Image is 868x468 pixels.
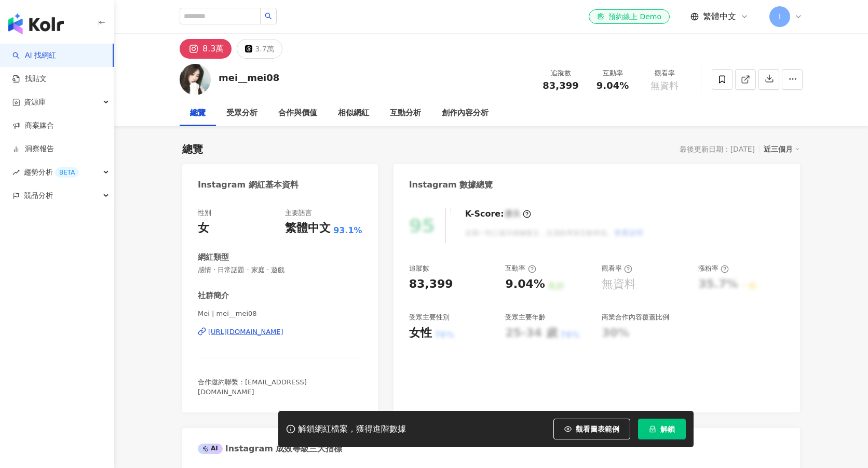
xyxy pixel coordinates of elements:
img: KOL Avatar [180,64,211,95]
div: 受眾分析 [226,107,257,119]
button: 解鎖 [638,419,686,439]
div: 觀看率 [602,264,632,273]
div: 漲粉率 [698,264,729,273]
div: 追蹤數 [409,264,429,273]
a: searchAI 找網紅 [12,50,56,61]
div: mei__mei08 [219,71,279,84]
div: 無資料 [602,276,636,292]
button: 3.7萬 [237,39,282,59]
div: 社群簡介 [198,290,229,301]
div: 創作內容分析 [442,107,489,119]
div: 受眾主要年齡 [505,313,546,322]
span: 解鎖 [660,425,675,433]
div: 合作與價值 [278,107,317,119]
div: 主要語言 [285,208,312,218]
div: 總覽 [190,107,206,119]
span: rise [12,169,20,176]
button: 觀看圖表範例 [553,419,630,439]
div: 8.3萬 [202,42,224,56]
span: 93.1% [333,225,362,236]
span: I [779,11,781,22]
div: 追蹤數 [541,68,580,78]
div: 解鎖網紅檔案，獲得進階數據 [298,424,406,435]
div: 網紅類型 [198,252,229,263]
span: 資源庫 [24,90,46,114]
div: Instagram 網紅基本資料 [198,179,299,191]
div: 商業合作內容覆蓋比例 [602,313,669,322]
span: 競品分析 [24,184,53,207]
div: 最後更新日期：[DATE] [680,145,755,153]
span: 9.04% [596,81,629,91]
span: 繁體中文 [703,11,736,22]
button: 8.3萬 [180,39,232,59]
span: 合作邀約聯繫：[EMAIL_ADDRESS][DOMAIN_NAME] [198,378,307,395]
div: 互動分析 [390,107,421,119]
img: logo [8,14,64,34]
a: [URL][DOMAIN_NAME] [198,327,362,337]
div: AI [198,444,223,454]
div: 預約線上 Demo [597,11,661,22]
span: 觀看圖表範例 [576,425,619,433]
div: 受眾主要性別 [409,313,450,322]
div: Instagram 數據總覽 [409,179,493,191]
span: search [265,12,272,20]
div: BETA [55,167,79,178]
div: 性別 [198,208,211,218]
span: lock [649,425,656,433]
div: Instagram 成效等級三大指標 [198,443,342,454]
span: 感情 · 日常話題 · 家庭 · 遊戲 [198,265,362,275]
div: 女性 [409,325,432,341]
div: 近三個月 [764,142,800,156]
div: 繁體中文 [285,220,331,236]
div: [URL][DOMAIN_NAME] [208,327,283,337]
a: 預約線上 Demo [589,9,670,24]
div: 相似網紅 [338,107,369,119]
span: 無資料 [650,81,679,91]
a: 商案媒合 [12,121,54,131]
a: 找貼文 [12,74,47,84]
div: K-Score : [465,208,531,220]
span: Mei | mei__mei08 [198,309,362,318]
div: 總覽 [182,142,203,156]
div: 互動率 [593,68,632,78]
div: 女 [198,220,209,236]
span: 趨勢分析 [24,161,79,184]
span: 83,399 [542,80,578,91]
a: 洞察報告 [12,144,54,154]
div: 83,399 [409,276,453,292]
div: 互動率 [505,264,536,273]
div: 3.7萬 [255,42,274,56]
div: 觀看率 [645,68,684,78]
div: 9.04% [505,276,545,292]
